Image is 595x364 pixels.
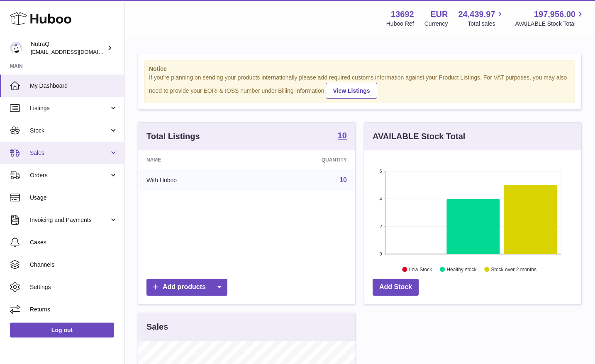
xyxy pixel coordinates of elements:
a: 10 [338,131,347,141]
a: View Listings [326,83,377,99]
div: Huboo Ref [386,20,414,28]
text: 0 [379,251,382,256]
div: Currency [424,20,448,28]
span: Returns [30,306,118,313]
h3: Total Listings [146,131,200,142]
text: 4 [379,196,382,201]
a: 197,956.00 AVAILABLE Stock Total [515,9,585,28]
strong: 13692 [391,9,414,20]
text: 2 [379,224,382,229]
text: 6 [379,169,382,174]
td: With Huboo [138,169,253,191]
h3: AVAILABLE Stock Total [373,131,465,142]
span: Stock [30,127,109,135]
strong: 10 [338,131,347,140]
th: Name [138,150,253,169]
text: Healthy stock [446,266,477,272]
span: My Dashboard [30,82,118,90]
span: [EMAIL_ADDRESS][DOMAIN_NAME] [31,48,122,55]
strong: Notice [149,65,571,73]
span: Total sales [468,20,505,28]
span: Orders [30,171,109,179]
a: Log out [10,323,114,337]
span: 197,956.00 [534,9,575,20]
span: 24,439.97 [458,9,495,20]
span: Listings [30,104,109,112]
span: Usage [30,194,118,202]
span: Cases [30,239,118,246]
a: 10 [339,176,347,183]
div: If you're planning on sending your products internationally please add required customs informati... [149,74,571,99]
span: Settings [30,283,118,291]
img: log@nutraq.com [10,42,22,54]
text: Stock over 2 months [491,266,536,272]
div: NutraQ [31,40,105,56]
a: Add Stock [373,279,419,296]
span: AVAILABLE Stock Total [515,20,585,28]
span: Invoicing and Payments [30,216,109,224]
strong: EUR [430,9,448,20]
span: Sales [30,149,109,157]
th: Quantity [253,150,355,169]
h3: Sales [146,321,168,333]
a: Add products [146,279,227,296]
span: Channels [30,261,118,269]
a: 24,439.97 Total sales [458,9,505,28]
text: Low Stock [409,266,432,272]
